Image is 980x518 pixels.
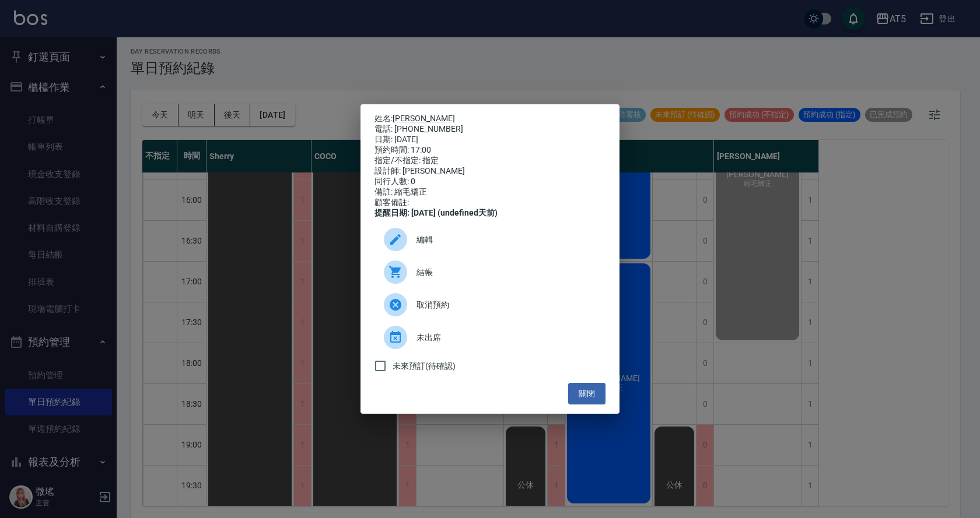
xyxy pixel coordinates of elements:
span: 取消預約 [416,299,596,311]
div: 編輯 [374,223,605,256]
div: 取消預約 [374,288,605,321]
div: 指定/不指定: 指定 [374,156,605,166]
div: 顧客備註: [374,198,605,208]
a: [PERSON_NAME] [393,114,455,123]
div: 日期: [DATE] [374,135,605,145]
button: 關閉 [568,383,605,404]
div: 電話: [PHONE_NUMBER] [374,124,605,135]
div: 設計師: [PERSON_NAME] [374,166,605,177]
div: 提醒日期: [DATE] (undefined天前) [374,208,605,219]
span: 編輯 [416,234,596,246]
span: 未來預訂(待確認) [393,360,456,372]
a: 結帳 [374,256,605,288]
div: 未出席 [374,321,605,354]
p: 姓名: [374,114,605,124]
span: 結帳 [416,266,596,279]
span: 未出席 [416,332,596,344]
div: 同行人數: 0 [374,177,605,187]
div: 備註: 縮毛矯正 [374,187,605,198]
div: 預約時間: 17:00 [374,145,605,156]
